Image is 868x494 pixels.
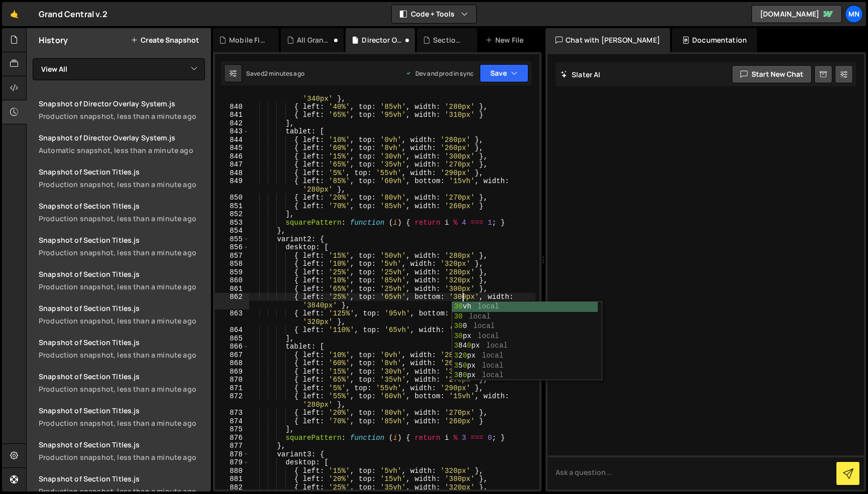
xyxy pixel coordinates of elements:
[33,297,211,332] a: Snapshot of Section Titles.jsProduction snapshot, less than a minute ago
[215,392,249,409] div: 872
[297,35,332,45] div: All Grand Gallery.js
[39,269,205,279] div: Snapshot of Section Titles.js
[215,467,249,475] div: 880
[215,169,249,178] div: 848
[215,450,249,459] div: 878
[39,99,205,108] div: Snapshot of Director Overlay System.js
[215,376,249,384] div: 870
[39,452,205,462] div: Production snapshot, less than a minute ago
[672,28,757,52] div: Documentation
[39,8,107,20] div: Grand Central v.2
[215,177,249,194] div: 849
[215,235,249,244] div: 855
[246,69,304,78] div: Saved
[215,483,249,492] div: 882
[33,229,211,263] a: Snapshot of Section Titles.jsProduction snapshot, less than a minute ago
[561,70,601,79] h2: Slater AI
[39,474,205,483] div: Snapshot of Section Titles.js
[39,214,205,223] div: Production snapshot, less than a minute ago
[39,372,205,381] div: Snapshot of Section Titles.js
[845,5,863,23] a: MN
[33,400,211,434] a: Snapshot of Section Titles.jsProduction snapshot, less than a minute ago
[215,458,249,467] div: 879
[39,338,205,347] div: Snapshot of Section Titles.js
[39,145,205,155] div: Automatic snapshot, less than a minute ago
[33,161,211,195] a: Snapshot of Section Titles.jsProduction snapshot, less than a minute ago
[480,64,528,82] button: Save
[215,144,249,152] div: 845
[39,350,205,360] div: Production snapshot, less than a minute ago
[131,36,199,44] button: Create Snapshot
[215,409,249,417] div: 873
[39,384,205,394] div: Production snapshot, less than a minute ago
[39,440,205,449] div: Snapshot of Section Titles.js
[33,263,211,297] a: Snapshot of Section Titles.jsProduction snapshot, less than a minute ago
[2,2,27,26] a: 🤙
[215,359,249,368] div: 868
[732,65,812,83] button: Start new chat
[39,418,205,428] div: Production snapshot, less than a minute ago
[215,309,249,326] div: 863
[215,119,249,128] div: 842
[33,127,211,161] a: Snapshot of Director Overlay System.jsAutomatic snapshot, less than a minute ago
[215,202,249,211] div: 851
[229,35,267,45] div: Mobile Film Effect.js
[215,442,249,450] div: 877
[39,167,205,177] div: Snapshot of Section Titles.js
[39,248,205,257] div: Production snapshot, less than a minute ago
[215,111,249,119] div: 841
[215,260,249,268] div: 858
[33,195,211,229] a: Snapshot of Section Titles.jsProduction snapshot, less than a minute ago
[215,417,249,426] div: 874
[405,69,474,78] div: Dev and prod in sync
[33,332,211,366] a: Snapshot of Section Titles.jsProduction snapshot, less than a minute ago
[362,35,403,45] div: Director Overlay System.js
[39,282,205,291] div: Production snapshot, less than a minute ago
[39,235,205,245] div: Snapshot of Section Titles.js
[215,434,249,442] div: 876
[39,201,205,211] div: Snapshot of Section Titles.js
[215,335,249,343] div: 865
[215,343,249,351] div: 866
[215,252,249,260] div: 857
[433,35,465,45] div: Section Titles.js
[33,366,211,400] a: Snapshot of Section Titles.jsProduction snapshot, less than a minute ago
[215,243,249,252] div: 856
[215,103,249,111] div: 840
[751,5,842,23] a: [DOMAIN_NAME]
[215,293,249,309] div: 862
[215,136,249,144] div: 844
[215,86,249,103] div: 839
[215,326,249,335] div: 864
[215,368,249,376] div: 869
[215,210,249,219] div: 852
[39,35,68,46] h2: History
[39,111,205,121] div: Production snapshot, less than a minute ago
[39,303,205,313] div: Snapshot of Section Titles.js
[215,285,249,293] div: 861
[215,475,249,483] div: 881
[215,152,249,161] div: 846
[39,406,205,415] div: Snapshot of Section Titles.js
[215,127,249,136] div: 843
[215,194,249,202] div: 850
[215,227,249,235] div: 854
[215,351,249,360] div: 867
[39,316,205,325] div: Production snapshot, less than a minute ago
[485,35,527,45] div: New File
[215,384,249,393] div: 871
[215,425,249,434] div: 875
[215,160,249,169] div: 847
[546,28,670,52] div: Chat with [PERSON_NAME]
[392,5,476,23] button: Code + Tools
[33,93,211,127] a: Snapshot of Director Overlay System.jsProduction snapshot, less than a minute ago
[215,268,249,277] div: 859
[33,434,211,468] a: Snapshot of Section Titles.jsProduction snapshot, less than a minute ago
[215,276,249,285] div: 860
[215,219,249,227] div: 853
[39,133,205,142] div: Snapshot of Director Overlay System.js
[264,69,304,78] div: 2 minutes ago
[39,180,205,189] div: Production snapshot, less than a minute ago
